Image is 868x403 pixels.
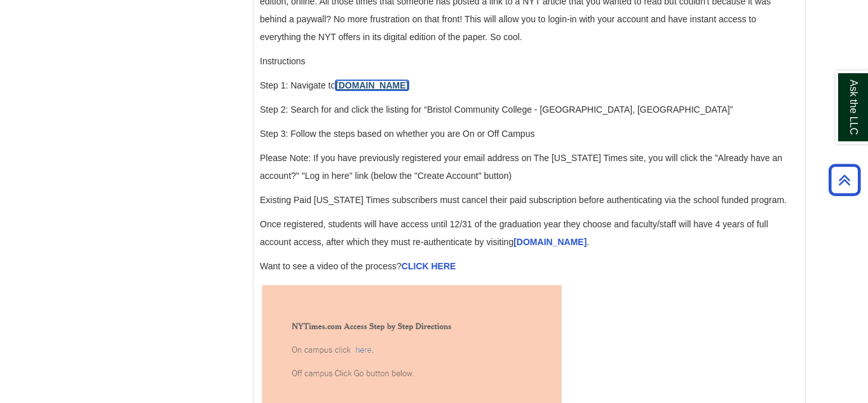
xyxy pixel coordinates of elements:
a: CLICK HERE [402,261,456,271]
span: Step 2: Search for and click the listing for “Bristol Community College - [GEOGRAPHIC_DATA], [GEO... [260,104,733,115]
a: [DOMAIN_NAME] [513,237,587,247]
a: Back to Top [824,171,865,188]
span: Want to see a video of the process? [260,261,456,271]
span: Existing Paid [US_STATE] Times subscribers must cancel their paid subscription before authenticat... [260,195,787,205]
span: Please Note: If you have previously registered your email address on The [US_STATE] Times site, y... [260,153,782,181]
span: Once registered, students will have access until 12/31 of the graduation year they choose and fac... [260,219,768,247]
span: Instructions [260,56,306,66]
span: Step 3: Follow the steps based on whether you are On or Off Campus [260,129,534,139]
a: [DOMAIN_NAME] [336,80,409,90]
span: Step 1: Navigate to [260,80,411,90]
